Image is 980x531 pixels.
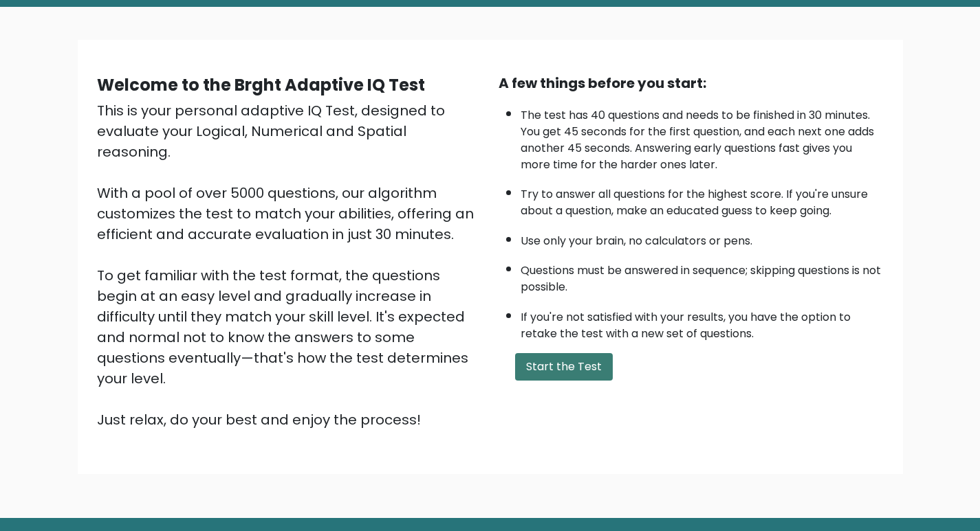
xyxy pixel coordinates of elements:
[521,302,884,342] li: If you're not satisfied with your results, you have the option to retake the test with a new set ...
[499,73,884,93] div: A few things before you start:
[521,226,884,249] li: Use only your brain, no calculators or pens.
[515,353,613,381] button: Start the Test
[521,100,884,173] li: The test has 40 questions and needs to be finished in 30 minutes. You get 45 seconds for the firs...
[97,100,482,430] div: This is your personal adaptive IQ Test, designed to evaluate your Logical, Numerical and Spatial ...
[521,179,884,219] li: Try to answer all questions for the highest score. If you're unsure about a question, make an edu...
[521,256,884,295] li: Questions must be answered in sequence; skipping questions is not possible.
[97,74,425,96] b: Welcome to the Brght Adaptive IQ Test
